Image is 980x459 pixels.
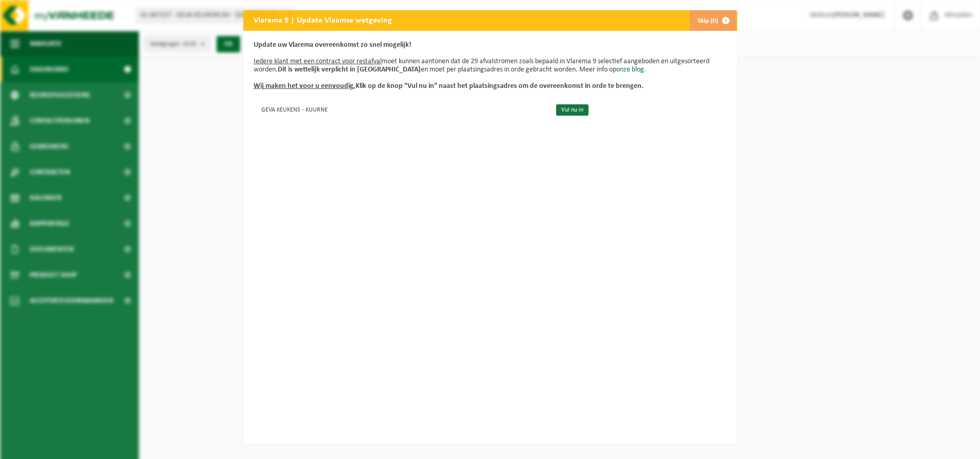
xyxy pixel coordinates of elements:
[243,10,402,30] h2: Vlarema 9 | Update Vlaamse wetgeving
[254,82,355,90] u: Wij maken het voor u eenvoudig.
[278,66,421,74] b: Dit is wettelijk verplicht in [GEOGRAPHIC_DATA]
[254,101,547,118] td: GEVA KEUKENS - KUURNE
[689,10,736,31] button: Skip (0)
[254,58,382,65] u: Iedere klant met een contract voor restafval
[616,66,646,74] a: onze blog.
[254,41,727,90] p: moet kunnen aantonen dat de 29 afvalstromen zoals bepaald in Vlarema 9 selectief aangeboden en ui...
[556,104,589,116] a: Vul nu in
[254,82,644,90] b: Klik op de knop "Vul nu in" naast het plaatsingsadres om de overeenkomst in orde te brengen.
[254,41,412,49] b: Update uw Vlarema overeenkomst zo snel mogelijk!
